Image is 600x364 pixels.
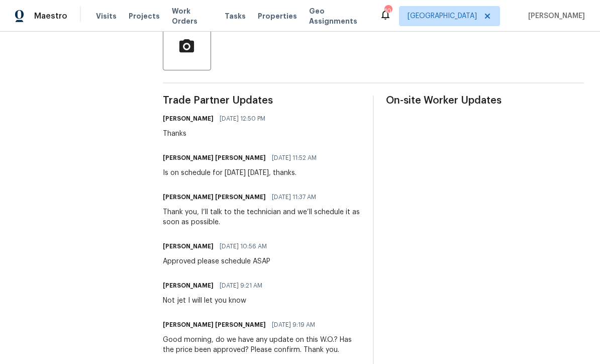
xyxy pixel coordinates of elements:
[34,11,67,21] span: Maestro
[386,96,584,106] span: On-site Worker Updates
[163,153,266,163] h6: [PERSON_NAME] [PERSON_NAME]
[163,335,361,355] div: Good morning, do we have any update on this W.O.? Has the price been approved? Please confirm. Th...
[129,11,160,21] span: Projects
[163,129,271,139] div: Thanks
[163,296,268,306] div: Not jet I will let you know
[384,6,391,16] div: 104
[163,168,323,178] div: Is on schedule for [DATE] [DATE], thanks.
[220,281,262,291] span: [DATE] 9:21 AM
[258,11,297,21] span: Properties
[309,6,367,26] span: Geo Assignments
[163,192,266,202] h6: [PERSON_NAME] [PERSON_NAME]
[272,192,316,202] span: [DATE] 11:37 AM
[163,256,273,266] div: Approved please schedule ASAP
[96,11,117,21] span: Visits
[163,241,214,251] h6: [PERSON_NAME]
[408,11,477,21] span: [GEOGRAPHIC_DATA]
[172,6,213,26] span: Work Orders
[163,320,266,330] h6: [PERSON_NAME] [PERSON_NAME]
[272,320,315,330] span: [DATE] 9:19 AM
[272,153,317,163] span: [DATE] 11:52 AM
[524,11,585,21] span: [PERSON_NAME]
[220,241,267,251] span: [DATE] 10:56 AM
[163,114,214,124] h6: [PERSON_NAME]
[163,281,214,291] h6: [PERSON_NAME]
[163,207,361,227] div: Thank you, I’ll talk to the technician and we’ll schedule it as soon as possible.
[163,96,361,106] span: Trade Partner Updates
[225,13,246,20] span: Tasks
[220,114,265,124] span: [DATE] 12:50 PM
